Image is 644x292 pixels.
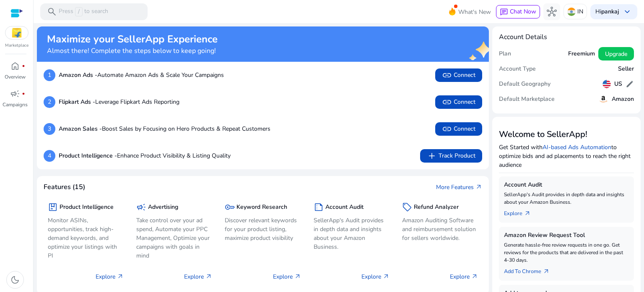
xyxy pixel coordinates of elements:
span: campaign [136,202,146,212]
b: pankaj [601,8,619,16]
span: Track Product [427,151,475,161]
b: Product Intelligence - [59,152,117,160]
button: linkConnect [435,122,482,136]
span: fiber_manual_record [22,92,25,95]
button: chatChat Now [496,5,540,18]
span: arrow_outward [471,273,478,280]
p: Campaigns [3,101,28,108]
h5: Product Intelligence [60,204,114,211]
span: edit [626,80,634,88]
p: Explore [273,272,301,281]
a: Add To Chrome [504,264,556,276]
h5: Plan [499,50,511,58]
span: arrow_outward [383,273,390,280]
span: key [225,202,235,212]
p: Boost Sales by Focusing on Hero Products & Repeat Customers [59,124,270,133]
button: linkConnect [435,95,482,109]
p: Explore [184,272,212,281]
p: Automate Amazon Ads & Scale Your Campaigns [59,71,224,79]
span: Upgrade [605,50,627,58]
h5: Account Audit [325,204,364,211]
span: arrow_outward [524,210,531,217]
p: Explore [96,272,124,281]
span: Connect [442,124,475,134]
button: addTrack Product [420,149,482,163]
p: Press to search [59,7,108,16]
p: SellerApp's Audit provides in depth data and insights about your Amazon Business. [314,216,390,251]
p: Explore [450,272,478,281]
span: sell [402,202,412,212]
p: 2 [44,96,55,108]
h3: Welcome to SellerApp! [499,129,634,139]
button: linkConnect [435,68,482,82]
span: home [10,61,20,71]
b: Amazon Sales - [59,125,102,133]
span: arrow_outward [205,273,212,280]
img: flipkart.svg [5,26,28,39]
p: Get Started with to optimize bids and ad placements to reach the right audience [499,143,634,169]
span: chat [500,8,508,16]
p: Take control over your ad spend, Automate your PPC Management, Optimize your campaigns with goals... [136,216,212,260]
img: us.svg [602,80,611,88]
h2: Maximize your SellerApp Experience [47,33,218,45]
h5: Keyword Research [236,204,287,211]
span: Chat Now [510,8,536,16]
a: AI-based Ads Automation [543,143,611,151]
span: dark_mode [10,275,20,285]
h5: Refund Analyzer [414,204,459,211]
span: arrow_outward [543,268,550,275]
span: campaign [10,89,20,99]
p: 1 [44,69,55,81]
p: Marketplace [5,42,29,49]
h5: Seller [618,66,634,73]
button: Upgrade [598,47,634,61]
a: Explorearrow_outward [504,206,538,218]
p: Enhance Product Visibility & Listing Quality [59,151,231,160]
h4: Features (15) [44,183,85,191]
img: amazon.svg [598,94,608,104]
h5: Default Marketplace [499,96,555,103]
span: keyboard_arrow_down [622,7,632,17]
p: SellerApp's Audit provides in depth data and insights about your Amazon Business. [504,191,629,206]
span: link [442,124,452,134]
span: link [442,70,452,80]
h4: Almost there! Complete the steps below to keep going! [47,47,218,55]
p: Hi [595,9,619,15]
span: What's New [458,5,491,19]
p: Leverage Flipkart Ads Reporting [59,97,179,106]
h5: Account Type [499,66,536,73]
span: arrow_outward [294,273,301,280]
span: add [427,151,437,161]
span: Connect [442,70,475,80]
b: Flipkart Ads - [59,98,95,106]
p: IN [577,4,583,19]
span: arrow_outward [117,273,124,280]
span: search [47,7,57,17]
span: summarize [314,202,324,212]
span: arrow_outward [475,184,482,190]
button: hub [543,3,560,20]
p: Overview [5,73,26,81]
span: Connect [442,97,475,107]
span: link [442,97,452,107]
img: in.svg [567,8,576,16]
p: Discover relevant keywords for your product listing, maximize product visibility [225,216,301,242]
h5: Amazon [612,96,634,103]
p: 4 [44,150,55,162]
span: / [75,7,83,16]
h5: US [614,81,622,88]
h5: Account Audit [504,182,629,189]
h5: Freemium [568,50,595,58]
span: fiber_manual_record [22,64,25,68]
span: hub [547,7,557,17]
h5: Advertising [148,204,178,211]
span: package [48,202,58,212]
h4: Account Details [499,33,547,41]
h5: Default Geography [499,81,551,88]
p: Amazon Auditing Software and reimbursement solution for sellers worldwide. [402,216,478,242]
a: More Featuresarrow_outward [436,183,482,192]
p: Monitor ASINs, opportunities, track high-demand keywords, and optimize your listings with PI [48,216,124,260]
b: Amazon Ads - [59,71,97,79]
p: Explore [361,272,390,281]
h5: Amazon Review Request Tool [504,232,629,239]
